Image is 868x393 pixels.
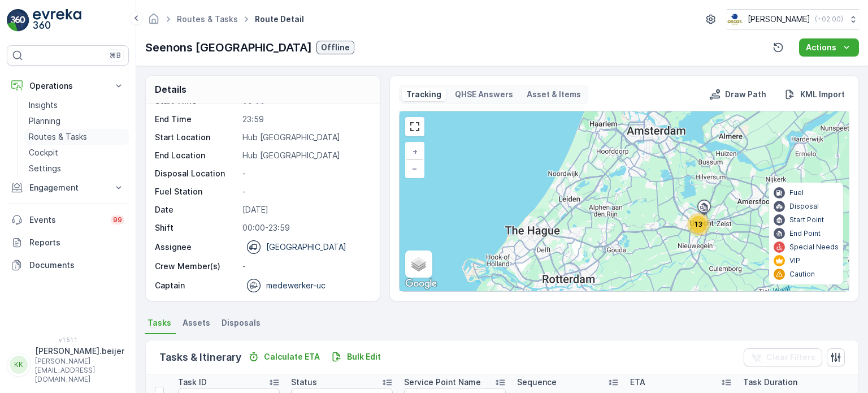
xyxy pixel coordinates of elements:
p: Planning [29,115,60,127]
span: Route Detail [253,14,306,25]
a: Zoom In [406,143,423,160]
p: ETA [630,377,645,388]
p: End Point [789,229,821,238]
a: Routes & Tasks [24,129,129,145]
a: View Fullscreen [406,118,423,135]
p: [PERSON_NAME].beijer [35,346,124,357]
button: KML Import [780,88,849,101]
span: Tasks [147,317,171,329]
p: Fuel Station [155,186,238,197]
div: 0 [400,111,849,291]
p: Date [155,204,238,215]
p: ⌘B [110,51,121,60]
p: Insights [29,100,58,111]
a: Insights [24,97,129,113]
p: Routes & Tasks [29,131,87,142]
p: Clear Filters [766,352,815,363]
p: Actions [806,42,836,53]
button: Clear Filters [744,348,822,366]
p: QHSE Answers [455,89,513,100]
p: End Location [155,150,238,161]
p: Engagement [29,182,106,193]
button: Draw Path [705,88,771,101]
div: 13 [687,213,710,236]
p: Task Duration [743,377,797,388]
p: Fuel [789,188,804,197]
button: Bulk Edit [327,350,385,364]
p: ( +02:00 ) [815,15,843,24]
button: Calculate ETA [244,350,324,364]
p: Shift [155,222,238,234]
p: Asset & Items [527,89,581,100]
p: Bulk Edit [347,351,381,362]
a: Homepage [147,17,160,27]
p: Hub [GEOGRAPHIC_DATA] [242,150,367,161]
span: v 1.51.1 [7,336,129,343]
p: Start Point [789,215,824,224]
p: Disposal Location [155,168,238,179]
p: Calculate ETA [264,351,320,362]
p: 99 [113,215,122,224]
p: Draw Path [725,89,766,100]
button: Offline [316,41,354,54]
p: [GEOGRAPHIC_DATA] [266,241,346,253]
p: - [242,168,367,179]
span: + [413,146,418,156]
span: Assets [183,317,210,329]
p: Service Point Name [404,377,481,388]
span: − [412,163,418,173]
p: 00:00-23:59 [242,222,367,234]
a: Zoom Out [406,160,423,177]
img: logo [7,9,29,32]
p: - [242,186,367,197]
a: Open this area in Google Maps (opens a new window) [402,277,440,291]
img: basis-logo_rgb2x.png [727,13,743,25]
p: KML Import [800,89,845,100]
button: Engagement [7,176,129,199]
p: Documents [29,260,124,271]
span: Disposals [222,317,261,329]
p: Sequence [517,377,557,388]
p: Tasks & Itinerary [159,349,241,365]
p: Hub [GEOGRAPHIC_DATA] [242,132,367,143]
a: Documents [7,254,129,277]
p: Status [291,377,317,388]
p: Tracking [406,89,441,100]
a: Settings [24,161,129,176]
button: Operations [7,75,129,97]
a: Routes & Tasks [177,14,238,24]
p: Task ID [178,377,207,388]
p: Crew Member(s) [155,261,238,272]
a: Layers [406,252,431,277]
button: Actions [799,38,859,57]
a: Cockpit [24,145,129,161]
a: Reports [7,231,129,254]
p: Assignee [155,241,192,253]
p: Captain [155,280,185,291]
p: Cockpit [29,147,58,158]
p: Offline [321,42,350,53]
p: [DATE] [242,204,367,215]
p: Disposal [789,202,819,211]
span: 13 [695,220,702,228]
p: Caution [789,270,815,279]
p: VIP [789,256,800,265]
p: - [242,261,367,272]
img: logo_light-DOdMpM7g.png [33,9,81,32]
a: Planning [24,113,129,129]
button: [PERSON_NAME](+02:00) [727,9,859,29]
p: [PERSON_NAME][EMAIL_ADDRESS][DOMAIN_NAME] [35,357,124,384]
p: Reports [29,237,124,248]
button: KK[PERSON_NAME].beijer[PERSON_NAME][EMAIL_ADDRESS][DOMAIN_NAME] [7,346,129,384]
p: [PERSON_NAME] [748,14,810,25]
p: 23:59 [242,114,367,125]
img: Google [402,277,440,291]
p: Seenons [GEOGRAPHIC_DATA] [145,39,312,56]
a: Events99 [7,209,129,231]
p: Start Location [155,132,238,143]
p: medewerker-uc [266,280,325,291]
p: Special Needs [789,243,839,252]
p: End Time [155,114,238,125]
p: Settings [29,163,61,174]
p: Details [155,83,186,96]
